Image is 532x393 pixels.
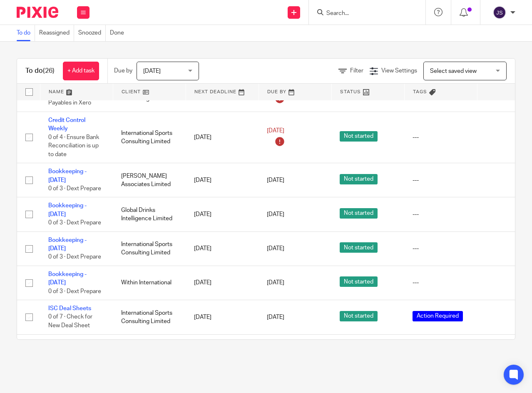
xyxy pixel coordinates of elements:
td: Within International [113,266,186,300]
td: [DATE] [186,163,259,197]
td: International Sports Consulting Limited [113,334,186,377]
a: Bookkeeping - [DATE] [48,237,87,251]
td: [DATE] [186,231,259,266]
span: [DATE] [267,280,284,286]
span: Not started [340,242,378,253]
span: 0 of 4 · Ensure Bank Reconciliation is up to date [48,134,99,157]
span: [DATE] [267,177,284,183]
td: [DATE] [186,300,259,334]
a: Bookkeeping - [DATE] [48,203,87,217]
span: View Settings [381,68,417,74]
h1: To do [25,67,55,75]
td: Global Drinks Intelligence Limited [113,197,186,231]
span: Not started [340,276,378,287]
span: Action Required [413,311,463,321]
td: [DATE] [186,112,259,163]
span: [DATE] [267,211,284,217]
a: ISC Deal Sheets [48,306,91,311]
div: --- [413,176,469,184]
a: Credit Control Weekly [48,117,85,132]
span: [DATE] [143,68,161,74]
span: 0 of 3 · Dext Prepare [48,186,101,192]
span: Tags [413,90,427,94]
img: svg%3E [493,6,506,19]
span: [DATE] [267,128,284,134]
a: Reassigned [39,25,74,41]
td: [PERSON_NAME] Associates Limited [113,163,186,197]
p: Due by [114,67,132,75]
img: Pixie [17,7,58,18]
a: To do [17,25,35,41]
span: (26) [43,67,55,74]
span: Not started [340,131,378,142]
span: Not started [340,174,378,184]
span: Not started [340,311,378,321]
div: --- [413,279,469,287]
input: Search [326,10,400,17]
span: 0 of 3 · Dext Prepare [48,254,101,260]
a: Bookkeeping - [DATE] [48,169,87,183]
a: Snoozed [78,25,106,41]
td: [DATE] [186,334,259,377]
span: 0 of 3 · Dext Prepare [48,289,101,294]
div: --- [413,210,469,219]
td: International Sports Consulting Limited [113,300,186,334]
div: --- [413,244,469,253]
span: Select saved view [430,68,477,74]
span: [DATE] [267,246,284,251]
a: + Add task [63,62,99,80]
span: Filter [350,68,363,74]
td: [DATE] [186,266,259,300]
td: [DATE] [186,197,259,231]
a: Bookkeeping - [DATE] [48,271,87,286]
span: 0 of 3 · Dext Prepare [48,220,101,226]
td: International Sports Consulting Limited [113,112,186,163]
a: Done [110,25,128,41]
td: International Sports Consulting Limited [113,231,186,266]
div: --- [413,133,469,142]
span: 0 of 4 · Review Payables in Xero [48,92,91,106]
span: [DATE] [267,314,284,320]
span: Not started [340,208,378,219]
span: 0 of 7 · Check for New Deal Sheet [48,314,92,329]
